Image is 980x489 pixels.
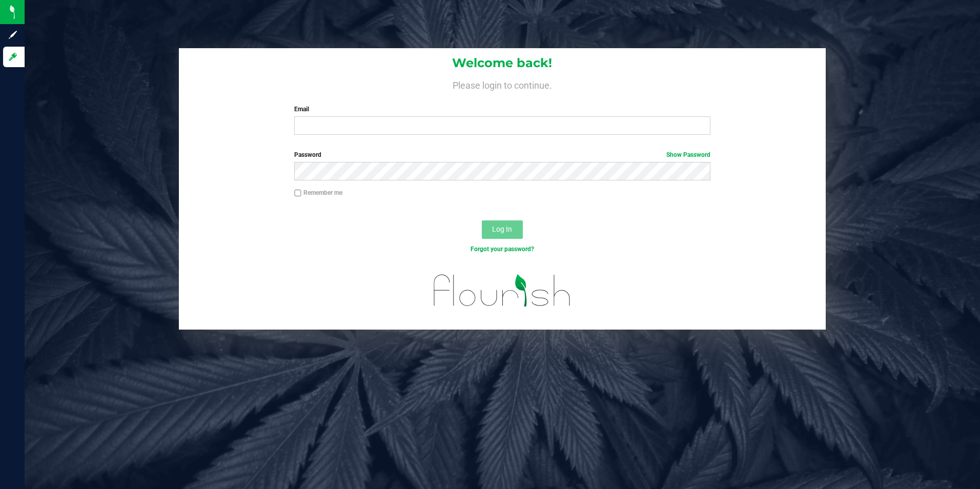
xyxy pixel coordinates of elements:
[294,188,342,197] label: Remember me
[492,225,512,233] span: Log In
[294,105,710,114] label: Email
[482,220,523,239] button: Log In
[8,52,18,62] inline-svg: Log in
[179,56,826,70] h1: Welcome back!
[471,246,534,253] a: Forgot your password?
[8,30,18,40] inline-svg: Sign up
[179,78,826,90] h4: Please login to continue.
[294,190,301,197] input: Remember me
[421,264,583,317] img: flourish_logo.svg
[294,151,321,158] span: Password
[666,151,710,158] a: Show Password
